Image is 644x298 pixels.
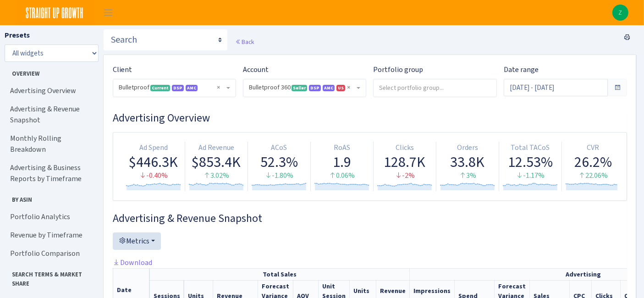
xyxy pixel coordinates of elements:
[5,244,96,263] a: Portfolio Comparison
[189,153,244,171] div: $853.4K
[566,171,621,181] div: 22.06%
[126,153,181,171] div: $446.3K
[235,38,254,46] a: Back
[504,64,539,75] label: Date range
[113,258,152,267] a: Download
[440,153,495,171] div: 33.8K
[612,5,628,21] img: Zach Belous
[150,268,410,280] th: Total Sales
[113,64,132,75] label: Client
[252,171,307,181] div: -1.80%
[119,83,225,92] span: Bulletproof <span class="badge badge-success">Current</span><span class="badge badge-primary">DSP...
[189,143,244,153] div: Ad Revenue
[374,79,496,96] input: Select portfolio group...
[243,64,269,75] label: Account
[377,171,432,181] div: -2%
[314,153,369,171] div: 1.9
[323,85,335,91] span: AMC
[314,143,369,153] div: RoAS
[113,79,236,97] span: Bulletproof <span class="badge badge-success">Current</span><span class="badge badge-primary">DSP...
[292,85,307,91] span: Seller
[113,232,161,250] button: Metrics
[113,212,627,225] h3: Widget #2
[347,83,350,92] span: Remove all items
[373,64,423,75] label: Portfolio group
[503,171,558,181] div: -1.17%
[126,143,181,153] div: Ad Spend
[503,143,558,153] div: Total TACoS
[440,171,495,181] div: 3%
[566,153,621,171] div: 26.2%
[113,111,627,125] h3: Widget #1
[243,79,366,97] span: Bulletproof 360 <span class="badge badge-success">Seller</span><span class="badge badge-primary">...
[252,143,307,153] div: ACoS
[5,82,96,100] a: Advertising Overview
[5,100,96,129] a: Advertising & Revenue Snapshot
[336,85,345,91] span: US
[189,171,244,181] div: 3.02%
[97,5,120,20] button: Toggle navigation
[314,171,369,181] div: 0.06%
[5,208,96,226] a: Portfolio Analytics
[377,153,432,171] div: 128.7K
[440,143,495,153] div: Orders
[186,85,198,91] span: AMC
[5,129,96,159] a: Monthly Rolling Breakdown
[309,85,321,91] span: DSP
[150,85,170,91] span: Current
[172,85,184,91] span: DSP
[5,192,96,204] span: By ASIN
[566,143,621,153] div: CVR
[5,30,30,41] label: Presets
[217,83,220,92] span: Remove all items
[5,159,96,188] a: Advertising & Business Reports by Timeframe
[612,5,628,21] a: Z
[249,83,355,92] span: Bulletproof 360 <span class="badge badge-success">Seller</span><span class="badge badge-primary">...
[377,143,432,153] div: Clicks
[503,153,558,171] div: 12.53%
[5,66,96,78] span: Overview
[252,153,307,171] div: 52.3%
[5,226,96,244] a: Revenue by Timeframe
[126,171,181,181] div: -0.40%
[5,266,96,287] span: Search Terms & Market Share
